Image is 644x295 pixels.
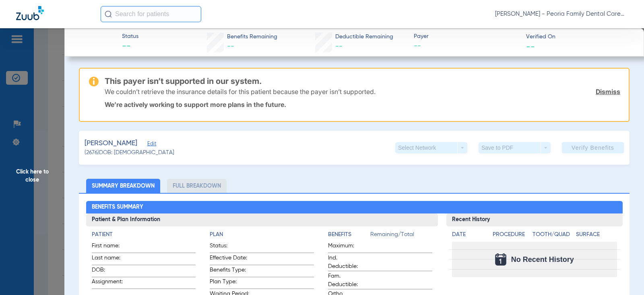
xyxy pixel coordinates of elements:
[576,230,617,239] h4: Surface
[210,278,249,289] span: Plan Type:
[85,149,174,157] span: (2676) DOB: [DEMOGRAPHIC_DATA]
[92,230,196,239] h4: Patient
[122,41,138,52] span: --
[452,230,486,239] h4: Date
[167,179,227,193] li: Full Breakdown
[92,278,131,289] span: Assignment:
[105,100,620,109] p: We’re actively working to support more plans in the future.
[493,230,529,242] app-breakdown-title: Procedure
[511,255,574,264] span: No Recent History
[526,33,631,41] span: Verified On
[210,254,249,265] span: Effective Date:
[533,230,573,239] h4: Tooth/Quad
[86,201,623,214] h2: Benefits Summary
[105,88,376,96] p: We couldn’t retrieve the insurance details for this patient because the payer isn’t supported.
[452,230,486,242] app-breakdown-title: Date
[328,230,370,239] h4: Benefits
[446,213,622,226] h3: Recent History
[16,6,44,20] img: Zuub Logo
[596,88,620,96] a: Dismiss
[210,242,249,253] span: Status:
[85,138,137,149] span: [PERSON_NAME]
[227,33,277,41] span: Benefits Remaining
[227,43,234,50] span: --
[526,42,535,50] span: --
[493,230,529,239] h4: Procedure
[122,32,138,41] span: Status
[328,254,367,271] span: Ind. Deductible:
[328,242,367,253] span: Maximum:
[105,77,620,85] h3: This payer isn’t supported in our system.
[89,77,99,86] img: warning-icon
[335,43,343,50] span: --
[210,230,314,239] h4: Plan
[92,266,131,277] span: DOB:
[576,230,617,242] app-breakdown-title: Surface
[92,242,131,253] span: First name:
[533,230,573,242] app-breakdown-title: Tooth/Quad
[495,10,628,18] span: [PERSON_NAME] - Peoria Family Dental Care
[328,272,367,289] span: Fam. Deductible:
[370,230,432,242] span: Remaining/Total
[414,41,519,51] span: --
[147,141,155,149] span: Edit
[495,253,506,266] img: Calendar
[335,33,393,41] span: Deductible Remaining
[101,6,201,22] input: Search for patients
[210,266,249,277] span: Benefits Type:
[414,32,519,41] span: Payer
[92,254,131,265] span: Last name:
[86,213,438,226] h3: Patient & Plan Information
[328,230,370,242] app-breakdown-title: Benefits
[86,179,160,193] li: Summary Breakdown
[105,10,112,18] img: Search Icon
